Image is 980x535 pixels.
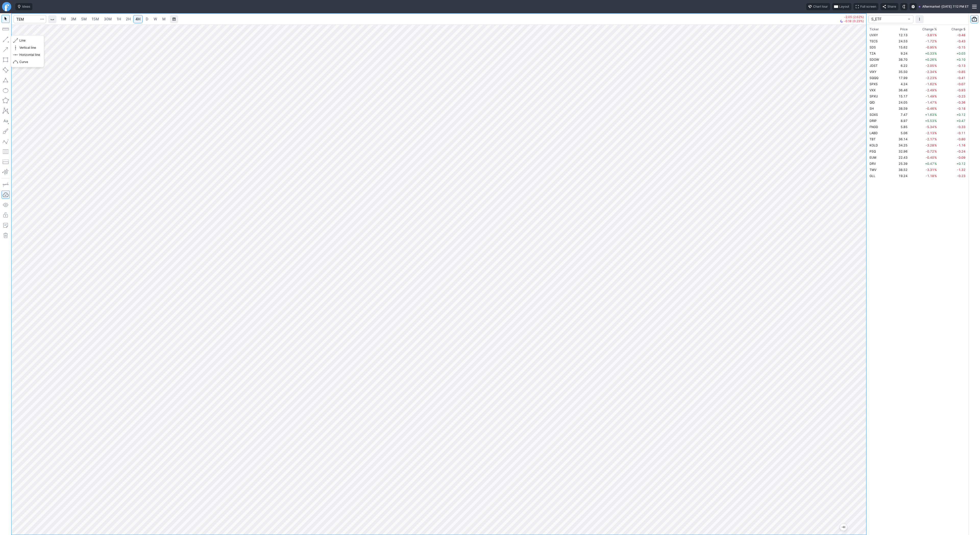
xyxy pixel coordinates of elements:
[89,15,101,23] a: 15M
[890,38,909,44] td: 24.53
[806,3,830,10] button: Chart tour
[934,82,937,86] span: %
[890,124,909,130] td: 5.85
[869,162,876,166] span: DRV
[2,231,10,240] button: Remove all autosaved drawings
[890,173,909,179] td: 19.24
[869,107,874,110] span: SH
[2,35,10,43] button: Line
[2,86,10,94] button: Ellipse
[934,143,937,147] span: %
[61,17,66,21] span: 1M
[890,69,909,75] td: 35.50
[880,3,898,10] button: Share
[869,101,875,104] span: QID
[869,52,876,55] span: TZA
[934,33,937,37] span: %
[926,150,934,153] span: -0.72
[869,131,878,135] span: LABD
[2,117,10,125] button: Text
[890,99,909,105] td: 24.05
[926,45,934,49] span: -0.95
[2,127,10,135] button: Brush
[934,76,937,80] span: %
[136,17,140,21] span: 4H
[890,136,909,142] td: 36.14
[15,3,32,10] button: Ideas
[957,107,965,110] span: -0.18
[2,191,10,199] button: Drawings Autosave: On
[869,39,878,43] span: TECS
[900,27,908,32] div: Price
[2,211,10,219] button: Lock drawings
[951,27,965,32] span: Change $
[934,113,937,117] span: %
[934,107,937,110] span: %
[934,45,937,49] span: %
[48,15,56,23] button: Interval
[934,39,937,43] span: %
[926,33,934,37] span: -3.81
[957,94,965,98] span: -0.23
[143,15,151,23] a: D
[925,52,934,55] span: +0.33
[844,20,864,23] span: -0.18 (0.23%)
[39,15,46,23] button: Search
[11,35,44,67] div: Line
[926,156,934,159] span: -0.40
[957,101,965,104] span: -0.36
[2,96,10,105] button: Polygon
[925,58,934,61] span: +0.26
[839,4,849,9] span: Layout
[957,82,965,86] span: -0.07
[869,137,876,141] span: TBT
[915,15,924,23] button: More
[869,168,876,172] span: TMV
[957,143,965,147] span: -1.16
[926,101,934,104] span: -1.47
[890,56,909,63] td: 38.70
[860,4,876,9] span: Full screen
[869,88,876,92] span: VXX
[934,137,937,141] span: %
[104,17,112,21] span: 30M
[2,137,10,145] button: Elliott waves
[2,76,10,84] button: Triangle
[890,81,909,87] td: 4.24
[925,113,934,117] span: +1.63
[957,64,965,68] span: -0.13
[934,64,937,68] span: %
[957,76,965,80] span: -0.41
[19,59,40,65] span: Curve
[869,143,878,147] span: KOLD
[14,15,46,23] input: Search
[869,174,875,178] span: GLL
[151,15,160,23] a: W
[926,39,934,43] span: -1.72
[890,105,909,111] td: 38.59
[840,524,847,531] button: Jump to the most recent bar
[957,125,965,129] span: -0.33
[900,3,908,10] button: Toggle dark mode
[934,168,937,172] span: %
[922,4,941,9] span: Aftermarket ·
[868,15,913,23] button: portfolio-watchlist-select
[2,107,10,115] button: XABCD
[2,221,10,229] button: Add note
[58,15,68,23] a: 1M
[926,82,934,86] span: -1.62
[126,17,131,21] span: 2H
[160,15,168,23] a: M
[926,76,934,80] span: -2.23
[925,162,934,166] span: +0.47
[934,119,937,123] span: %
[869,94,878,98] span: SPXU
[926,174,934,178] span: -1.18
[934,58,937,61] span: %
[869,27,879,32] div: Ticker
[926,88,934,92] span: -2.49
[890,87,909,93] td: 36.46
[869,45,876,49] span: SDS
[970,15,978,23] button: Portfolio watchlist
[941,4,969,9] span: [DATE] 7:12 PM ET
